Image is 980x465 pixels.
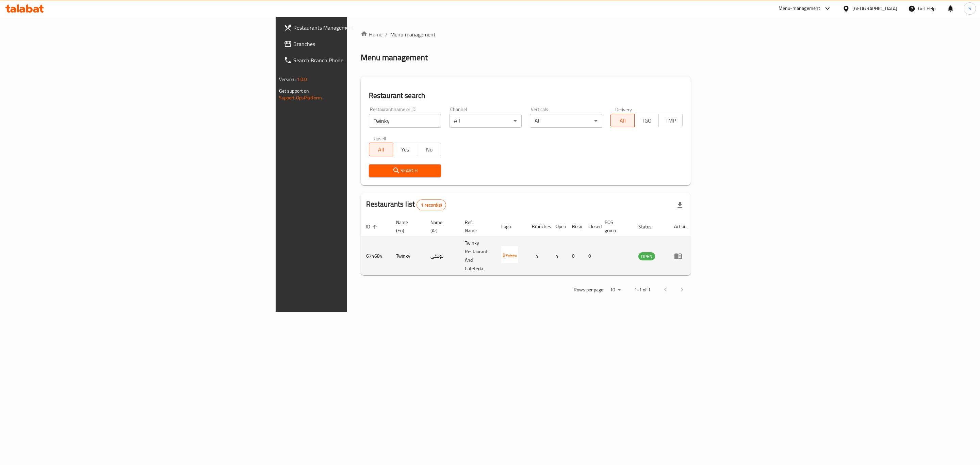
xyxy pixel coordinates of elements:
button: All [369,143,393,156]
th: Open [550,216,567,237]
div: All [449,114,522,128]
td: 0 [583,237,599,275]
a: Branches [278,36,439,52]
table: enhanced table [361,216,692,275]
span: Status [638,223,660,231]
div: [GEOGRAPHIC_DATA] [852,5,897,12]
span: All [372,145,391,155]
span: Name (Ar) [430,218,451,235]
button: No [417,143,441,156]
button: Yes [393,143,417,156]
h2: Restaurant search [369,91,683,101]
button: TGO [634,114,659,127]
a: Support.OpsPlatform [279,93,322,102]
label: Delivery [615,107,632,112]
span: ID [366,223,379,231]
th: Closed [583,216,599,237]
td: Twinky Restaurant And Cafeteria [459,237,496,275]
div: Total records count [416,199,446,210]
span: Yes [396,145,414,155]
span: TMP [661,116,680,126]
span: 1.0.0 [297,75,307,84]
span: OPEN [638,253,655,260]
button: All [610,114,635,127]
div: Rows per page: [607,285,623,295]
td: تونكي [425,237,459,275]
span: TGO [637,116,656,126]
a: Search Branch Phone [278,52,439,68]
a: Restaurants Management [278,19,439,36]
th: Branches [526,216,550,237]
span: S [968,5,971,12]
span: POS group [605,218,625,235]
td: 4 [550,237,567,275]
th: Busy [567,216,583,237]
span: No [420,145,439,155]
span: Branches [293,40,434,48]
span: Get support on: [279,86,310,95]
span: Name (En) [396,218,417,235]
td: 0 [567,237,583,275]
button: Search [369,164,441,177]
img: Twinky [501,246,518,263]
span: Restaurants Management [293,23,434,32]
span: Search Branch Phone [293,56,434,64]
div: Export file [672,197,688,213]
div: All [530,114,602,128]
label: Upsell [374,136,386,141]
button: TMP [658,114,683,127]
p: 1-1 of 1 [634,286,651,294]
span: Search [374,166,436,175]
p: Rows per page: [574,286,604,294]
span: Version: [279,75,296,84]
td: 4 [526,237,550,275]
th: Action [669,216,692,237]
span: Ref. Name [465,218,488,235]
div: Menu [674,252,687,260]
nav: breadcrumb [361,30,691,38]
span: All [614,116,632,126]
h2: Restaurants list [366,199,446,210]
input: Search for restaurant name or ID.. [369,114,441,128]
th: Logo [496,216,526,237]
span: 1 record(s) [417,202,446,208]
div: Menu-management [779,4,820,13]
